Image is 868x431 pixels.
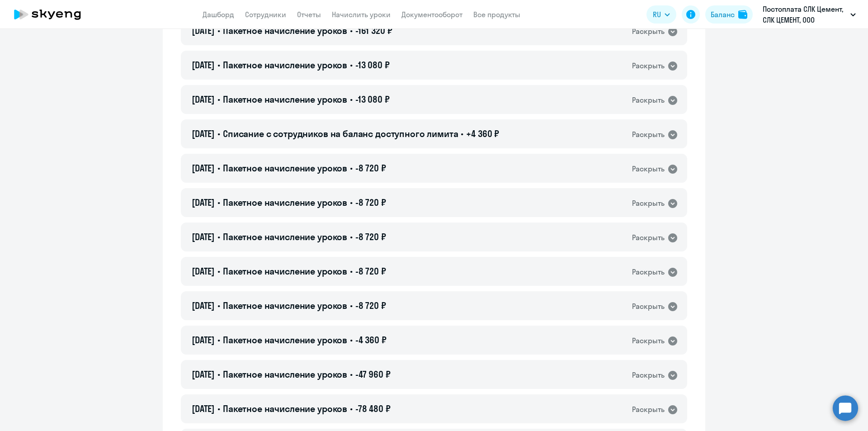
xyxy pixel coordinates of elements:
[355,369,391,380] span: -47 960 ₽
[632,404,665,415] div: Раскрыть
[632,301,665,312] div: Раскрыть
[632,163,665,175] div: Раскрыть
[350,162,353,174] span: •
[223,162,347,174] span: Пакетное начисление уроков
[466,128,499,139] span: +4 360 ₽
[355,94,390,105] span: -13 080 ₽
[217,403,220,414] span: •
[473,10,520,19] a: Все продукты
[192,25,215,36] span: [DATE]
[355,59,390,71] span: -13 080 ₽
[332,10,391,19] a: Начислить уроки
[632,232,665,243] div: Раскрыть
[355,403,391,414] span: -78 480 ₽
[632,369,665,381] div: Раскрыть
[217,197,220,208] span: •
[758,4,860,25] button: Постоплата СЛК Цемент, СЛК ЦЕМЕНТ, ООО
[355,300,386,311] span: -8 720 ₽
[350,59,353,71] span: •
[217,231,220,242] span: •
[653,9,661,20] span: RU
[223,231,347,242] span: Пакетное начисление уроков
[350,197,353,208] span: •
[350,403,353,414] span: •
[192,403,215,414] span: [DATE]
[763,4,847,25] p: Постоплата СЛК Цемент, СЛК ЦЕМЕНТ, ООО
[192,94,215,105] span: [DATE]
[738,10,747,19] img: balance
[223,403,347,414] span: Пакетное начисление уроков
[217,25,220,36] span: •
[350,94,353,105] span: •
[355,25,392,36] span: -161 320 ₽
[192,128,215,139] span: [DATE]
[217,265,220,277] span: •
[223,128,458,139] span: Списание с сотрудников на баланс доступного лимита
[350,300,353,311] span: •
[217,162,220,174] span: •
[355,334,387,346] span: -4 360 ₽
[350,369,353,380] span: •
[711,9,735,20] div: Баланс
[350,265,353,277] span: •
[217,59,220,71] span: •
[223,334,347,346] span: Пакетное начисление уроков
[223,300,347,311] span: Пакетное начисление уроков
[355,197,386,208] span: -8 720 ₽
[217,334,220,346] span: •
[646,5,676,24] button: RU
[632,60,665,71] div: Раскрыть
[297,10,321,19] a: Отчеты
[350,25,353,36] span: •
[355,162,386,174] span: -8 720 ₽
[350,231,353,242] span: •
[203,10,234,19] a: Дашборд
[401,10,462,19] a: Документооборот
[217,300,220,311] span: •
[355,265,386,277] span: -8 720 ₽
[355,231,386,242] span: -8 720 ₽
[192,300,215,311] span: [DATE]
[223,59,347,71] span: Пакетное начисление уроков
[223,369,347,380] span: Пакетное начисление уроков
[461,128,463,139] span: •
[350,334,353,346] span: •
[223,265,347,277] span: Пакетное начисление уроков
[223,94,347,105] span: Пакетное начисление уроков
[192,369,215,380] span: [DATE]
[192,197,215,208] span: [DATE]
[192,265,215,277] span: [DATE]
[245,10,286,19] a: Сотрудники
[192,334,215,346] span: [DATE]
[217,369,220,380] span: •
[632,129,665,140] div: Раскрыть
[223,25,347,36] span: Пакетное начисление уроков
[192,231,215,242] span: [DATE]
[632,266,665,278] div: Раскрыть
[192,162,215,174] span: [DATE]
[632,198,665,209] div: Раскрыть
[217,128,220,139] span: •
[705,5,753,24] button: Балансbalance
[632,335,665,346] div: Раскрыть
[192,59,215,71] span: [DATE]
[632,95,665,106] div: Раскрыть
[223,197,347,208] span: Пакетное начисление уроков
[217,94,220,105] span: •
[632,26,665,37] div: Раскрыть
